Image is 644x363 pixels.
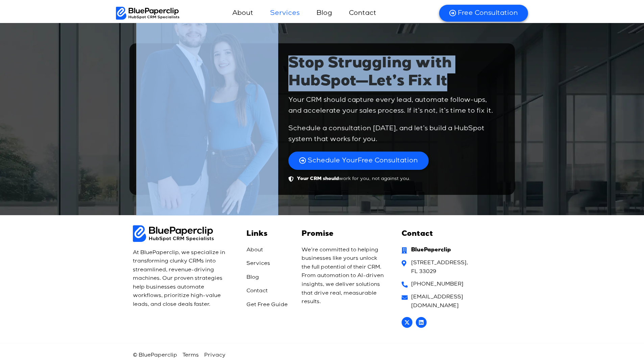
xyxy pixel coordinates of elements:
[133,352,177,359] span: © BluePaperclip
[342,5,383,21] a: Contact
[402,230,509,239] h2: Contact
[246,273,259,282] span: Blog
[368,75,447,90] span: Let’s Fix It
[409,293,510,310] span: [EMAIL_ADDRESS][DOMAIN_NAME]
[310,5,339,21] a: Blog
[409,280,463,289] span: [PHONE_NUMBER]
[133,249,232,309] p: At BluePaperclip, we specialize in transforming clunky CRMs into streamlined, revenue-driving mac...
[288,152,429,170] a: Schedule YourFree Consultation
[288,95,501,116] p: Your CRM should capture every lead, automate follow-ups, and accelerate your sales process. If it...
[409,259,468,276] span: [STREET_ADDRESS], FL 33029
[439,5,528,22] a: Free Consultation
[246,246,263,255] span: About
[246,230,291,239] h4: Links
[246,301,288,310] span: Get Free Guide
[246,259,291,268] a: Services
[116,7,180,20] img: BluePaperClip Logo black
[297,177,339,181] b: Your CRM should
[246,246,291,255] a: About
[411,248,451,253] strong: BluePaperclip
[180,5,431,21] nav: Menu
[288,55,505,91] h2: Stop Struggling with HubSpot—
[246,287,291,296] a: Contact
[295,175,410,183] span: work for you, not against you.
[402,280,509,289] a: [PHONE_NUMBER]
[246,287,268,296] span: Contact
[246,259,270,268] span: Services
[402,293,509,310] a: [EMAIL_ADDRESS][DOMAIN_NAME]
[288,123,501,145] p: Schedule a consultation [DATE], and let’s build a HubSpot system that works for you.
[225,5,260,21] a: About
[183,352,199,359] a: Terms
[263,5,306,21] a: Services
[458,9,518,18] span: Free Consultation
[246,273,291,282] a: Blog
[246,301,291,310] a: Get Free Guide
[302,246,386,307] p: We’re committed to helping businesses like yours unlock the full potential of their CRM. From aut...
[308,156,418,165] span: Free Consultation
[302,230,386,239] h2: Promise
[204,352,225,359] a: Privacy
[308,157,358,164] span: Schedule Your
[133,225,214,242] img: BluePaperClip Logo black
